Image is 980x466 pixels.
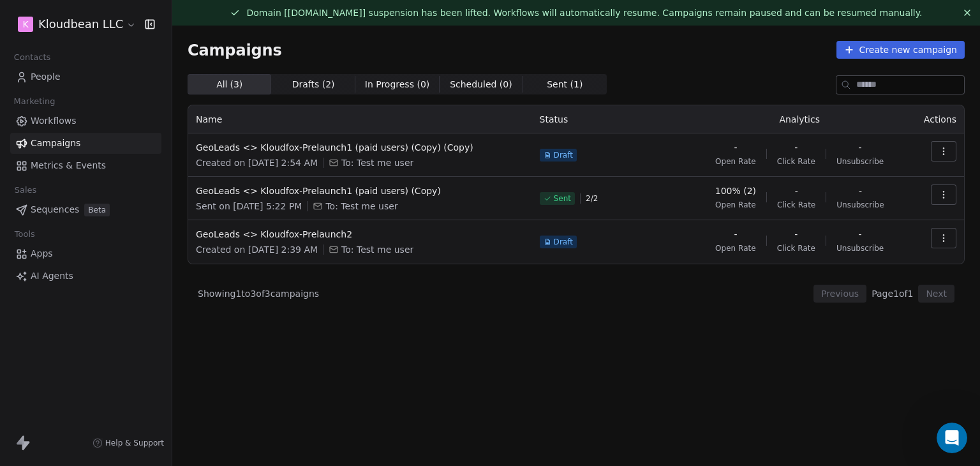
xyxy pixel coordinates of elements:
div: Here’s the result of your email when tested on a spam validator. I recommend using online tools t... [20,59,199,147]
span: - [734,228,737,241]
th: Name [188,105,532,133]
span: Sent ( 1 ) [547,78,583,91]
span: Open Rate [715,156,756,167]
span: In Progress ( 0 ) [365,78,430,91]
span: - [734,141,737,154]
h1: Support [62,6,102,16]
a: Metrics & Events [10,155,161,176]
b: email deliverability [51,34,148,45]
span: Unsubscribe [836,243,884,253]
span: Draft [554,150,573,160]
button: Start recording [81,368,91,379]
span: Campaigns [31,137,80,150]
button: Gif picker [61,368,71,379]
a: SequencesBeta [10,199,161,220]
span: Sent on [DATE] 5:22 PM [196,200,302,213]
div: Close [224,5,247,28]
span: Unsubscribe [836,156,884,167]
th: Actions [908,105,964,133]
span: To: Test me user [341,156,413,169]
span: K [22,18,28,31]
span: GeoLeads <> Kloudfox-Prelaunch1 (paid users) (Copy) (Copy) [196,141,524,154]
span: Contacts [8,48,56,67]
button: go back [8,5,33,29]
img: Profile image for Support [36,7,57,27]
span: To: Test me user [341,243,413,256]
span: Drafts ( 2 ) [292,78,335,91]
p: Active 5h ago [62,16,119,29]
span: Unsubscribe [836,200,884,210]
span: - [859,228,862,241]
span: Page 1 of 1 [872,287,913,300]
span: Sales [9,181,42,200]
span: Open Rate [715,243,756,253]
span: 100% (2) [715,184,756,197]
th: Status [532,105,692,133]
span: Help & Support [105,438,164,448]
span: - [859,184,862,197]
button: Upload attachment [20,368,30,379]
span: Domain [[DOMAIN_NAME]] suspension has been lifted. Workflows will automatically resume. Campaigns... [246,8,922,18]
span: - [859,141,862,154]
a: Help & Support [93,438,164,448]
span: People [31,70,61,84]
span: Scheduled ( 0 ) [450,78,512,91]
span: Beta [84,204,110,216]
textarea: Message… [11,342,244,363]
span: Sequences [31,203,79,216]
span: - [795,184,798,197]
th: Analytics [692,105,908,133]
button: Emoji picker [40,368,50,379]
a: Apps [10,243,161,264]
button: Create new campaign [836,41,965,59]
span: Sent [554,193,571,204]
span: Open Rate [715,200,756,210]
span: 2 / 2 [586,193,598,204]
span: Click Rate [777,156,815,167]
span: Draft [554,237,573,247]
span: Click Rate [777,243,815,253]
button: Previous [813,285,866,303]
span: Kloudbean LLC [38,16,123,33]
iframe: Intercom live chat [937,423,967,453]
button: Home [200,5,224,29]
span: - [794,228,798,241]
span: GeoLeads <> Kloudfox-Prelaunch2 [196,228,524,241]
span: Marketing [8,92,61,111]
span: Showing 1 to 3 of 3 campaigns [198,287,319,300]
span: Campaigns [188,41,282,59]
button: Send a message… [219,363,239,384]
a: AI Agents [10,266,161,287]
div: If you need any assistance optimising your emails or have questions, feel free to reach out—we’re... [20,332,199,382]
span: GeoLeads <> Kloudfox-Prelaunch1 (paid users) (Copy) [196,184,524,197]
span: Metrics & Events [31,159,106,172]
span: Tools [9,225,40,244]
span: - [794,141,798,154]
span: Workflows [31,114,77,128]
span: AI Agents [31,269,73,283]
span: To: Test me user [325,200,397,213]
a: Mailmeteor Spam Checker [20,123,174,146]
button: Next [918,285,954,303]
a: People [10,66,161,87]
span: Created on [DATE] 2:54 AM [196,156,318,169]
a: Campaigns [10,133,161,154]
a: Workflows [10,110,161,132]
div: We’ve gone ahead and for now. Please be cautious moving forward, as repeated issues can further d... [20,244,199,332]
span: Apps [31,247,53,260]
button: KKloudbean LLC [15,13,136,35]
span: Created on [DATE] 2:39 AM [196,243,318,256]
span: Click Rate [777,200,815,210]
